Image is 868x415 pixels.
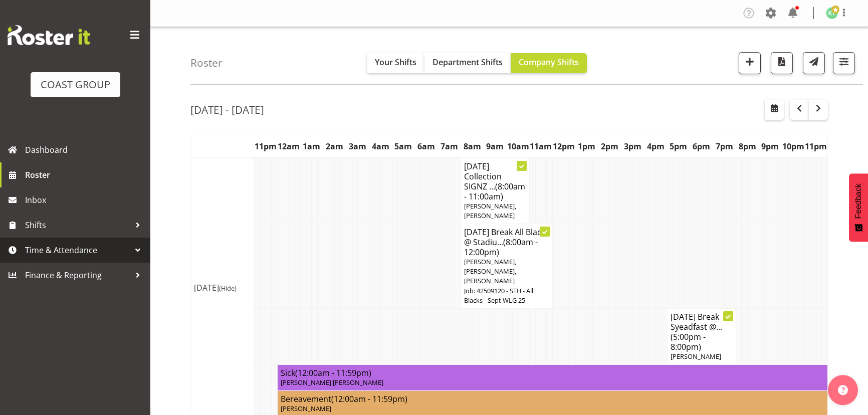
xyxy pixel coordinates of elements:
[464,257,516,285] span: [PERSON_NAME], [PERSON_NAME], [PERSON_NAME]
[219,284,237,293] span: (Hide)
[190,103,264,116] h2: [DATE] - [DATE]
[805,135,828,158] th: 11pm
[671,331,706,352] span: (5:00pm - 8:00pm)
[644,135,667,158] th: 4pm
[765,100,784,120] button: Select a specific date within the roster.
[281,394,824,404] h4: Bereavement
[281,378,383,387] span: [PERSON_NAME] [PERSON_NAME]
[464,201,516,220] span: [PERSON_NAME], [PERSON_NAME]
[671,352,721,361] span: [PERSON_NAME]
[375,57,416,68] span: Your Shifts
[415,135,438,158] th: 6am
[671,312,733,352] h4: [DATE] Break Syeadfast @...
[277,135,300,158] th: 12am
[295,367,371,378] span: (12:00am - 11:59pm)
[281,404,331,413] span: [PERSON_NAME]
[461,135,484,158] th: 8am
[25,268,130,283] span: Finance & Reporting
[849,173,868,242] button: Feedback - Show survey
[25,192,145,207] span: Inbox
[464,161,526,201] h4: [DATE] Collection SIGNZ ...
[621,135,644,158] th: 3pm
[511,53,587,73] button: Company Shifts
[519,57,579,68] span: Company Shifts
[25,243,130,258] span: Time & Attendance
[667,135,690,158] th: 5pm
[854,183,863,219] span: Feedback
[833,52,855,74] button: Filter Shifts
[507,135,530,158] th: 10am
[331,393,407,404] span: (12:00am - 11:59pm)
[346,135,369,158] th: 3am
[41,77,110,92] div: COAST GROUP
[432,57,503,68] span: Department Shifts
[464,237,538,258] span: (8:00am - 12:00pm)
[281,368,824,378] h4: Sick
[392,135,415,158] th: 5am
[484,135,507,158] th: 9am
[739,52,761,74] button: Add a new shift
[255,135,278,158] th: 11pm
[713,135,736,158] th: 7pm
[438,135,461,158] th: 7am
[759,135,782,158] th: 9pm
[826,7,838,19] img: kade-tiatia1141.jpg
[190,57,223,69] h4: Roster
[464,181,525,202] span: (8:00am - 11:00am)
[25,218,130,233] span: Shifts
[552,135,575,158] th: 12pm
[530,135,553,158] th: 11am
[464,286,549,305] p: Job: 42509120 - STH - All Blacks - Sept WLG 25
[464,227,549,257] h4: [DATE] Break All Blacks @ Stadiu...
[25,142,145,157] span: Dashboard
[598,135,621,158] th: 2pm
[8,25,90,45] img: Rosterit website logo
[369,135,392,158] th: 4am
[803,52,825,74] button: Send a list of all shifts for the selected filtered period to all rostered employees.
[690,135,713,158] th: 6pm
[782,135,805,158] th: 10pm
[838,385,848,395] img: help-xxl-2.png
[771,52,793,74] button: Download a PDF of the roster according to the set date range.
[575,135,598,158] th: 1pm
[323,135,346,158] th: 2am
[424,53,511,73] button: Department Shifts
[736,135,759,158] th: 8pm
[25,167,145,182] span: Roster
[367,53,424,73] button: Your Shifts
[300,135,323,158] th: 1am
